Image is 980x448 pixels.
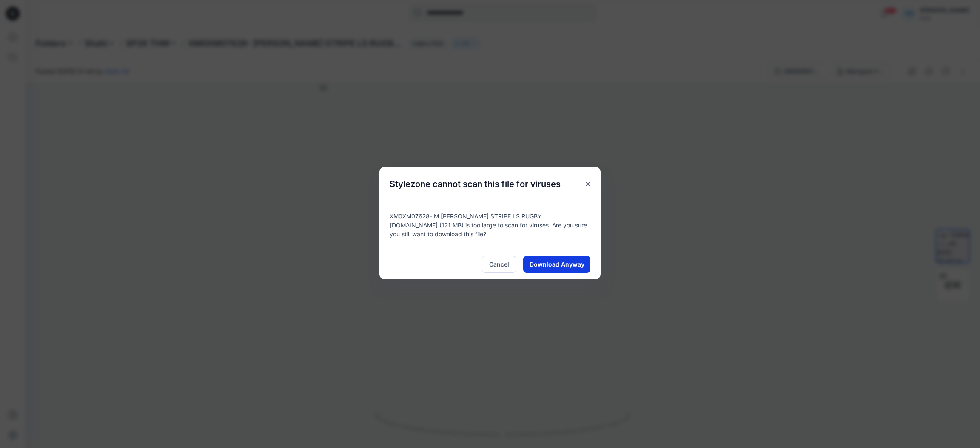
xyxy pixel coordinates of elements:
[379,167,571,201] h5: Stylezone cannot scan this file for viruses
[530,260,584,269] span: Download Anyway
[489,260,509,269] span: Cancel
[523,256,590,273] button: Download Anyway
[482,256,516,273] button: Cancel
[379,201,601,249] div: XM0XM07628- M [PERSON_NAME] STRIPE LS RUGBY [DOMAIN_NAME] (121 MB) is too large to scan for virus...
[580,176,595,192] button: Close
